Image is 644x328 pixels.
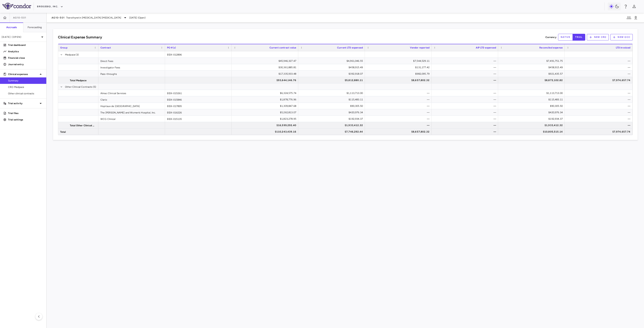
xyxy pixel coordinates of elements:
div: $8,657,802.32 [368,77,429,83]
span: Reconciled expense [539,46,563,49]
div: Almac Clinical Services [98,90,165,96]
div: Hopitaux de [GEOGRAPHIC_DATA] [98,103,165,109]
p: Trial settings [8,118,43,121]
span: PO #(s) [167,46,176,49]
div: $192,934.37 [302,116,363,122]
div: $8,872,102.82 [502,77,563,83]
div: Direct Fees [98,58,165,64]
p: Trial dashboard [8,43,43,47]
div: — [568,116,631,122]
div: $192,934.37 [502,116,563,122]
div: $115,483.11 [302,96,363,103]
div: — [435,122,496,129]
div: EIDX-016226 [165,109,232,115]
p: Journal entry [8,63,43,66]
div: $45,946,327.47 [235,58,296,64]
div: $420,976.34 [502,109,563,116]
span: (3) [76,51,79,58]
span: AIP LTD expensed [476,46,496,49]
div: — [435,58,496,64]
div: $1,933,412.32 [502,122,563,129]
div: — [368,116,429,122]
span: Contract [100,46,111,49]
span: Other clinical contracts [8,92,43,95]
div: — [568,103,631,109]
div: $90,305.50 [302,103,363,109]
div: $1,309,847.68 [235,103,296,109]
div: $5,812,880.11 [302,77,363,83]
div: $420,976.34 [302,109,363,116]
div: — [568,58,631,64]
div: $90,305.50 [502,103,563,109]
p: Clinical expenses [8,72,38,76]
div: — [568,71,631,77]
span: Current LTD expensed [337,46,363,49]
div: — [568,90,631,96]
span: LTD invoiced [616,46,631,49]
span: Group [60,46,67,49]
div: EIDX-015135 [165,116,232,122]
span: AG10-501 [52,16,65,19]
div: — [435,90,496,96]
div: $16,599,292.40 [235,122,296,129]
div: — [568,122,631,129]
button: BridgeBio, Inc. [37,3,63,10]
img: logo-full-SnFGN8VE.png [2,3,31,9]
div: $7,974,657.74 [568,129,631,135]
div: — [435,103,496,109]
span: Vendor reported [410,46,429,49]
h6: Accruals [6,26,17,29]
div: $93,644,146.76 [235,77,296,83]
p: Currency [545,35,556,39]
h6: Forecasting [28,26,42,29]
div: Clario [98,96,165,103]
div: $5,262,813.07 [235,109,296,116]
button: trial [573,34,585,41]
span: Total [60,129,66,135]
div: EIDX-015261 [165,90,232,96]
span: Total Other Clinical Contracts [70,122,96,129]
h6: Clinical Expense Summary [58,35,102,40]
div: $115,483.11 [502,96,563,103]
div: $1,933,412.32 [302,122,363,129]
div: $1,823,278.95 [235,116,296,122]
div: $1,113,713.00 [502,90,563,96]
div: $7,544,529.11 [368,58,429,64]
div: $131,177.42 [368,64,429,71]
div: — [568,64,631,71]
p: Financial close [8,56,43,60]
div: — [435,96,496,103]
div: — [368,96,429,103]
div: $10,805,515.14 [502,129,563,135]
div: — [568,109,631,116]
span: CRO Medpace [8,85,43,89]
button: New CRO [587,34,609,40]
div: — [435,77,496,83]
button: New OCC [610,34,633,40]
span: Medpace [65,51,75,58]
p: Analytics [8,50,43,53]
p: Trial files [8,111,43,115]
div: EIDX-017895 [165,103,232,109]
div: EIDX-012896 [165,51,232,58]
div: — [435,64,496,71]
button: native [558,34,573,41]
div: EIDX-015846 [165,96,232,103]
span: Transthyretin [MEDICAL_DATA] [MEDICAL_DATA] [66,16,121,20]
div: $1,878,776.96 [235,96,296,103]
div: $458,915.49 [302,64,363,71]
div: WCG Clinical [98,116,165,122]
span: AG10-501 [13,16,26,19]
div: $458,915.49 [502,64,563,71]
div: — [435,71,496,77]
span: [DATE] (Open) [129,16,146,20]
div: — [568,96,631,103]
span: Current contract value [269,46,296,49]
div: $6,324,575.74 [235,90,296,96]
div: $17,335,933.48 [235,71,296,77]
div: — [368,103,429,109]
div: — [435,116,496,122]
div: $30,361,885.81 [235,64,296,71]
div: $921,435.57 [502,71,563,77]
div: $4,961,046.55 [302,58,363,64]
